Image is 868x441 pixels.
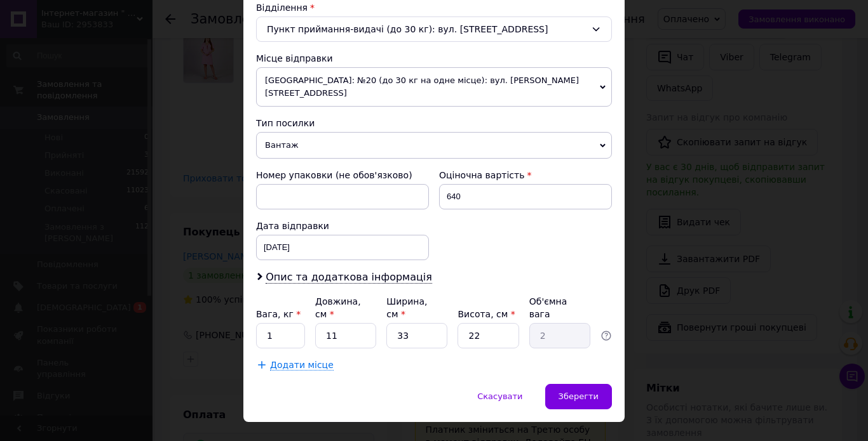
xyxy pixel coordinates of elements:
[270,360,334,371] span: Додати місце
[439,169,612,181] div: Оціночна вартість
[386,296,427,319] label: Ширина, см
[256,67,612,107] span: [GEOGRAPHIC_DATA]: №20 (до 30 кг на одне місце): вул. [PERSON_NAME][STREET_ADDRESS]
[477,392,522,401] span: Скасувати
[256,118,315,128] span: Тип посилки
[315,296,361,319] label: Довжина, см
[256,220,429,232] div: Дата відправки
[256,53,333,63] span: Місце відправки
[529,295,590,320] div: Об'ємна вага
[266,271,432,284] span: Опис та додаткова інформація
[458,309,515,319] label: Висота, см
[256,132,612,159] span: Вантаж
[256,309,301,319] label: Вага, кг
[559,392,599,401] span: Зберегти
[256,169,429,181] div: Номер упаковки (не обов'язково)
[256,1,612,14] div: Відділення
[256,16,612,42] div: Пункт приймання-видачі (до 30 кг): вул. [STREET_ADDRESS]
